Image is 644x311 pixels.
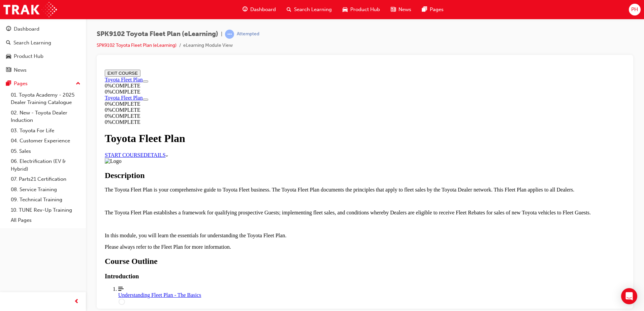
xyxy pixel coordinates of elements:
[3,91,20,97] img: Logo
[16,219,523,238] a: Understanding Fleet Plan - The Basics
[237,3,281,16] a: guage-iconDashboard
[41,85,63,91] span: DETAILS
[385,3,417,16] a: news-iconNews
[3,52,523,58] div: 0 % COMPLETE
[3,206,523,213] h3: Introduction
[8,195,83,205] a: 09. Technical Training
[8,146,83,157] a: 05. Sales
[3,64,83,76] a: News
[74,298,79,306] span: prev-icon
[398,6,411,13] span: News
[6,54,11,60] span: car-icon
[8,184,83,195] a: 08. Service Training
[8,126,83,136] a: 03. Toyota For Life
[76,79,80,88] span: up-icon
[287,5,291,14] span: search-icon
[250,6,276,13] span: Dashboard
[6,40,11,46] span: search-icon
[8,108,83,126] a: 02. New - Toyota Dealer Induction
[14,80,28,88] div: Pages
[3,37,83,49] a: Search Learning
[13,39,51,47] div: Search Learning
[3,23,83,35] a: Dashboard
[3,177,523,183] p: Please always refer to the Fleet Plan for more information.
[3,120,523,126] p: The Toyota Fleet Plan is your comprehensive guide to Toyota Fleet business. The Toyota Fleet Plan...
[350,6,380,13] span: Product Hub
[281,3,337,16] a: search-iconSearch Learning
[8,215,83,226] a: All Pages
[8,90,83,108] a: 01. Toyota Academy - 2025 Dealer Training Catalogue
[3,28,97,46] section: Course Information
[3,22,83,77] button: DashboardSearch LearningProduct HubNews
[621,288,637,304] div: Open Intercom Messenger
[3,77,83,90] button: Pages
[237,31,259,37] div: Attempted
[422,5,427,14] span: pages-icon
[6,67,11,73] span: news-icon
[3,143,523,149] p: The Toyota Fleet Plan establishes a framework for qualifying prospective Guests; implementing fle...
[243,5,248,14] span: guage-icon
[8,205,83,215] a: 10. TUNE Rev-Up Training
[629,4,641,15] button: PH
[14,25,39,33] div: Dashboard
[343,5,348,14] span: car-icon
[8,136,83,146] a: 04. Customer Experience
[3,46,523,52] div: 0 % COMPLETE
[3,16,523,22] div: 0 % COMPLETE
[16,225,523,231] div: Understanding Fleet Plan - The Basics
[6,81,11,87] span: pages-icon
[3,85,41,91] a: START COURSE
[8,174,83,184] a: 07. Parts21 Certification
[3,50,83,63] a: Product Hub
[3,166,523,172] p: In this module, you will learn the essentials for understanding the Toyota Fleet Plan.
[3,10,41,15] a: Toyota Fleet Plan
[3,3,38,10] button: EXIT COURSE
[3,190,523,199] h2: Course Outline
[3,2,57,17] img: Trak
[8,156,83,174] a: 06. Electrification (EV & Hybrid)
[631,6,638,13] span: PH
[183,42,233,49] li: eLearning Module View
[14,66,27,74] div: News
[430,6,444,13] span: Pages
[3,22,523,28] div: 0 % COMPLETE
[221,30,222,38] span: |
[3,28,41,34] a: Toyota Fleet Plan
[6,26,11,32] span: guage-icon
[3,65,523,78] h1: Toyota Fleet Plan
[337,3,385,16] a: car-iconProduct Hub
[391,5,396,14] span: news-icon
[3,10,523,28] section: Course Information
[97,42,176,48] a: SPK9102 Toyota Fleet Plan (eLearning)
[417,3,449,16] a: pages-iconPages
[14,53,43,60] div: Product Hub
[97,30,218,38] span: SPK9102 Toyota Fleet Plan (eLearning)
[3,104,523,113] h2: Description
[41,85,66,91] a: DETAILS
[3,34,97,40] div: 0 % COMPLETE
[294,6,332,13] span: Search Learning
[3,40,97,46] div: 0 % COMPLETE
[225,30,234,39] span: learningRecordVerb_ATTEMPT-icon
